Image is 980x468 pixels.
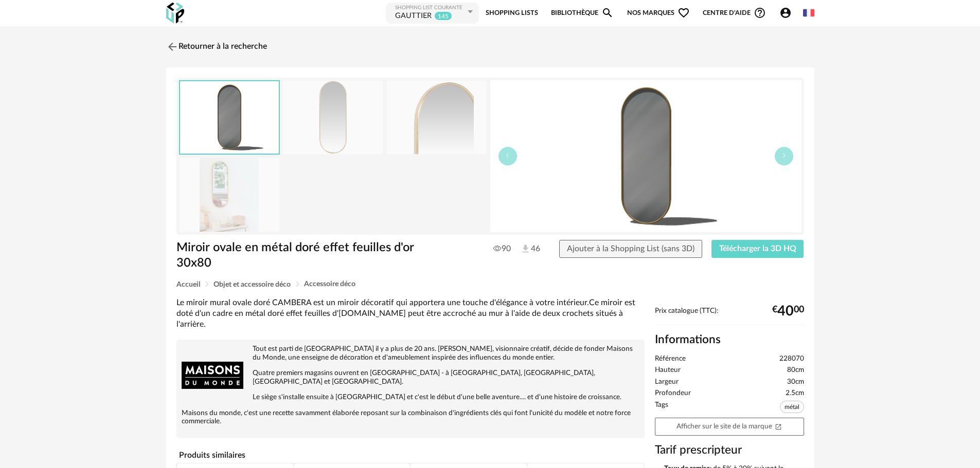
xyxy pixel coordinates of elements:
[166,35,267,58] a: Retourner à la recherche
[304,280,355,288] span: Accessoire déco
[779,7,796,19] span: Account Circle icon
[387,81,487,154] img: miroir-ovale-en-metal-dore-effet-feuilles-d-or-30x80-1000-15-28-228070_3.jpg
[180,81,279,154] img: thumbnail.png
[655,389,691,398] span: Profondeur
[486,2,538,25] a: Shopping Lists
[182,345,243,406] img: brand logo
[787,366,804,375] span: 80cm
[180,158,279,231] img: miroir-ovale-en-metal-dore-effet-feuilles-d-or-30x80-1000-15-28-228070_1.jpg
[655,366,681,375] span: Hauteur
[166,3,184,24] img: OXP
[779,7,792,19] span: Account Circle icon
[176,280,804,288] div: Breadcrumb
[678,7,690,19] span: Heart Outline icon
[182,345,639,362] p: Tout est parti de [GEOGRAPHIC_DATA] il y a plus de 20 ans. [PERSON_NAME], visionnaire créatif, dé...
[719,245,796,253] span: Télécharger la 3D HQ
[176,447,645,463] h4: Produits similaires
[567,245,694,253] span: Ajouter à la Shopping List (sans 3D)
[803,7,814,18] img: fr
[434,11,452,21] sup: 145
[627,2,690,25] span: Nos marques
[166,41,179,53] img: svg+xml;base64,PHN2ZyB3aWR0aD0iMjQiIGhlaWdodD0iMjQiIHZpZXdCb3g9IjAgMCAyNCAyNCIgZmlsbD0ibm9uZSIgeG...
[772,307,804,315] div: € 00
[780,401,804,413] span: métal
[601,7,614,19] span: Magnify icon
[655,418,804,436] a: Afficher sur le site de la marqueOpen In New icon
[213,281,291,288] span: Objet et accessoire déco
[395,11,432,22] div: GAUTTIER
[182,393,639,402] p: Le siège s'installe ensuite à [GEOGRAPHIC_DATA] et c'est le début d'une belle aventure.... et d'u...
[655,378,679,387] span: Largeur
[176,297,645,330] div: Le miroir mural ovale doré CAMBERA est un miroir décoratif qui apportera une touche d'élégance à ...
[777,307,794,315] span: 40
[655,354,686,364] span: Référence
[520,244,531,254] img: Téléchargements
[655,307,804,326] div: Prix catalogue (TTC):
[655,332,804,347] h2: Informations
[520,244,540,255] span: 46
[754,7,766,19] span: Help Circle Outline icon
[176,281,200,288] span: Accueil
[655,401,668,416] span: Tags
[786,389,804,398] span: 2.5cm
[176,240,432,271] h1: Miroir ovale en métal doré effet feuilles d'or 30x80
[775,422,782,429] span: Open In New icon
[787,378,804,387] span: 30cm
[703,7,766,19] span: Centre d'aideHelp Circle Outline icon
[551,2,614,25] a: BibliothèqueMagnify icon
[711,240,804,258] button: Télécharger la 3D HQ
[493,244,511,254] span: 90
[490,80,801,232] img: thumbnail.png
[182,369,639,386] p: Quatre premiers magasins ouvrent en [GEOGRAPHIC_DATA] - à [GEOGRAPHIC_DATA], [GEOGRAPHIC_DATA], [...
[559,240,702,258] button: Ajouter à la Shopping List (sans 3D)
[395,5,465,11] div: Shopping List courante
[655,443,804,458] h3: Tarif prescripteur
[779,354,804,364] span: 228070
[182,409,639,426] p: Maisons du monde, c'est une recette savamment élaborée reposant sur la combinaison d'ingrédients ...
[283,81,383,154] img: miroir-ovale-en-metal-dore-effet-feuilles-d-or-30x80-1000-15-28-228070_2.jpg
